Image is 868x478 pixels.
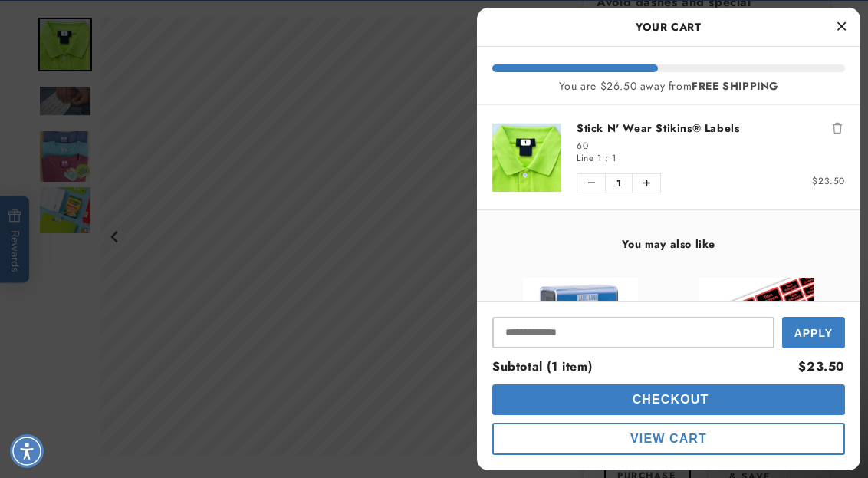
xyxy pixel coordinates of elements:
[10,434,44,468] div: Accessibility Menu
[577,174,605,193] button: Decrease quantity of Stick N' Wear Stikins® Labels
[629,393,709,406] span: Checkout
[22,43,214,72] button: Can these labels be used on uniforms?
[492,80,845,93] div: You are $26.50 away from
[492,237,845,251] h4: You may also like
[692,78,778,94] b: FREE SHIPPING
[633,174,660,193] button: Increase quantity of Stick N' Wear Stikins® Labels
[605,174,633,193] span: 1
[492,423,845,455] button: cart
[492,384,845,415] button: cart
[798,356,845,378] div: $23.50
[605,151,609,165] span: :
[830,15,853,38] button: Close Cart
[794,327,833,339] span: Apply
[492,358,592,375] span: Subtotal (1 item)
[13,20,219,38] textarea: Type your message here
[812,174,845,188] span: $23.50
[523,278,638,393] img: Clothing Stamp - Label Land
[492,123,561,192] img: Stick N' Wear Stikins® Labels
[830,120,845,136] button: Remove Stick N' Wear Stikins® Labels
[577,140,845,152] div: 60
[492,105,845,209] li: product
[699,278,814,393] img: Assorted Name Labels - Label Land
[61,86,214,115] button: Do these labels need ironing?
[12,355,194,401] iframe: Sign Up via Text for Offers
[577,120,845,136] a: Stick N' Wear Stikins® Labels
[492,15,845,38] h2: Your Cart
[492,317,774,348] input: Input Discount
[630,432,707,445] span: View Cart
[782,317,845,348] button: Apply
[612,151,616,165] span: 1
[577,151,602,165] span: Line 1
